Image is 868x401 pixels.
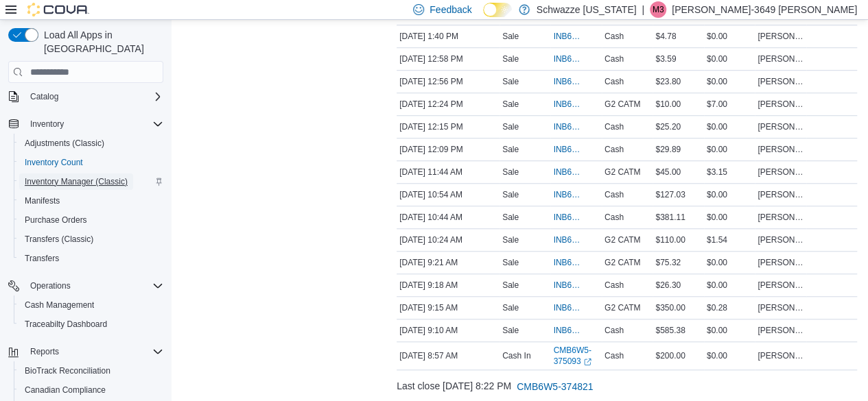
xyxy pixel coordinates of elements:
span: $110.00 [655,234,685,245]
img: Cova [27,3,89,16]
div: [DATE] 10:44 AM [397,209,500,226]
span: [PERSON_NAME]-4098 [PERSON_NAME] [758,53,803,64]
p: Schwazze [US_STATE] [537,1,637,18]
span: M3 [653,1,664,18]
span: Inventory [25,116,163,132]
span: Reports [25,343,163,360]
div: $0.00 [704,254,755,271]
button: INB6W5-3411831 [553,209,598,226]
span: [PERSON_NAME]-4098 [PERSON_NAME] [758,280,803,291]
button: INB6W5-3412219 [553,96,598,112]
div: [DATE] 9:10 AM [397,322,500,339]
span: [PERSON_NAME]-4098 [PERSON_NAME] [758,325,803,336]
button: INB6W5-3411566 [553,254,598,271]
span: G2 CATM [605,257,640,268]
span: Inventory Manager (Classic) [25,176,128,187]
button: Cash Management [14,295,169,315]
div: [DATE] 12:09 PM [397,141,500,158]
span: BioTrack Reconciliation [25,365,110,376]
span: [PERSON_NAME]-4098 [PERSON_NAME] [758,167,803,178]
p: [PERSON_NAME]-3649 [PERSON_NAME] [672,1,857,18]
span: $26.30 [655,280,681,291]
span: [PERSON_NAME]-4098 [PERSON_NAME] [758,76,803,87]
span: BioTrack Reconciliation [19,363,163,379]
span: Adjustments (Classic) [19,135,163,151]
div: [DATE] 12:58 PM [397,51,500,67]
span: Feedback [430,3,471,16]
a: Inventory Count [19,154,89,171]
span: INB6W5-3411556 [553,280,585,291]
div: [DATE] 10:54 AM [397,186,500,203]
span: Transfers (Classic) [19,231,163,247]
div: $0.00 [704,209,755,226]
span: Cash [605,121,624,132]
span: Cash Management [19,297,163,313]
button: BioTrack Reconciliation [14,361,169,380]
span: INB6W5-3412219 [553,99,585,110]
span: G2 CATM [605,167,640,178]
div: $0.00 [704,322,755,339]
button: Traceabilty Dashboard [14,315,169,334]
p: Sale [502,325,519,336]
button: Transfers (Classic) [14,230,169,249]
span: $29.89 [655,144,681,155]
div: [DATE] 9:18 AM [397,277,500,293]
button: Adjustments (Classic) [14,134,169,153]
span: Cash [605,189,624,200]
span: Operations [30,280,71,291]
div: [DATE] 9:15 AM [397,300,500,316]
div: [DATE] 12:24 PM [397,96,500,112]
span: $350.00 [655,302,685,313]
span: Inventory Count [19,154,163,171]
span: CMB6W5-374821 [517,380,593,393]
div: $7.00 [704,96,755,112]
a: CMB6W5-375093External link [553,345,598,367]
span: Cash [605,31,624,42]
div: [DATE] 11:44 AM [397,164,500,180]
button: INB6W5-3411556 [553,277,598,293]
button: INB6W5-3412359 [553,51,598,67]
button: Inventory [25,116,69,132]
div: [DATE] 12:15 PM [397,119,500,135]
span: G2 CATM [605,99,640,110]
div: $0.00 [704,348,755,364]
div: $1.54 [704,232,755,248]
span: INB6W5-3411768 [553,234,585,245]
span: INB6W5-3412056 [553,167,585,178]
span: Cash Management [25,300,94,311]
p: Sale [502,76,519,87]
span: INB6W5-3412177 [553,121,585,132]
span: Adjustments (Classic) [25,138,104,149]
span: $45.00 [655,167,681,178]
span: Inventory [30,119,64,130]
button: INB6W5-3411551 [553,300,598,316]
p: Cash In [502,350,530,361]
button: Manifests [14,191,169,210]
span: Load All Apps in [GEOGRAPHIC_DATA] [38,28,163,56]
span: INB6W5-3411551 [553,302,585,313]
span: [PERSON_NAME]-3581 [PERSON_NAME] [758,350,803,361]
a: Cash Management [19,297,99,313]
span: $23.80 [655,76,681,87]
button: INB6W5-3411530 [553,322,598,339]
button: INB6W5-3412545 [553,28,598,45]
p: Sale [502,121,519,132]
span: Cash [605,280,624,291]
a: Adjustments (Classic) [19,135,110,151]
span: Cash [605,212,624,223]
span: [PERSON_NAME]-4098 [PERSON_NAME] [758,189,803,200]
span: [PERSON_NAME]-4098 [PERSON_NAME] [758,212,803,223]
span: INB6W5-3411566 [553,257,585,268]
span: $4.78 [655,31,676,42]
a: Purchase Orders [19,212,93,228]
span: Cash [605,350,624,361]
button: Reports [25,343,64,360]
p: Sale [502,144,519,155]
button: Inventory Count [14,153,169,172]
span: Catalog [25,88,163,105]
span: G2 CATM [605,302,640,313]
span: Transfers [25,253,59,264]
div: $0.00 [704,51,755,67]
p: Sale [502,212,519,223]
div: $0.28 [704,300,755,316]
